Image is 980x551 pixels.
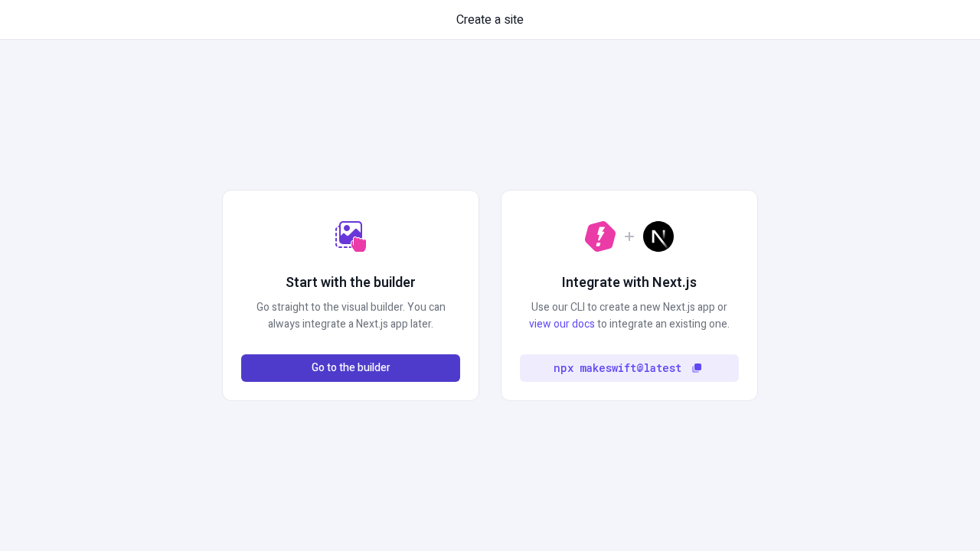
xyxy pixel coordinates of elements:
p: Use our CLI to create a new Next.js app or to integrate an existing one. [520,299,739,333]
span: Go to the builder [312,360,390,377]
span: Create a site [456,11,524,29]
p: Go straight to the visual builder. You can always integrate a Next.js app later. [241,299,460,333]
h2: Start with the builder [286,273,416,293]
h2: Integrate with Next.js [562,273,697,293]
code: npx makeswift@latest [554,360,681,377]
button: Go to the builder [241,354,460,382]
a: view our docs [529,316,595,332]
